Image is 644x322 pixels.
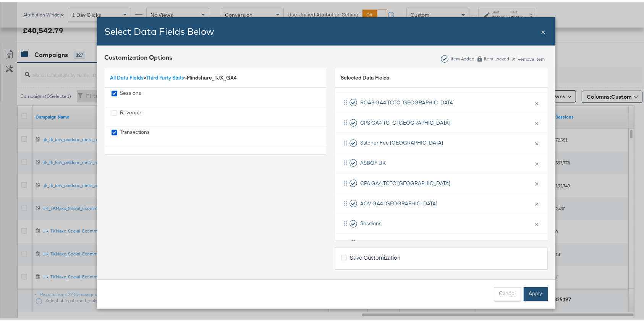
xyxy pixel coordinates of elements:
[120,127,150,142] div: Transactions
[120,107,142,123] div: Revenue
[532,214,542,230] button: ×
[97,15,555,307] div: Bulk Add Locations Modal
[494,285,521,299] button: Cancel
[112,88,142,103] div: Sessions
[105,51,173,60] div: Customization Options
[110,72,144,79] a: All Data Fields
[341,72,389,83] span: Selected Data Fields
[187,72,237,79] span: Mindshare_TJX_GA4
[532,113,542,129] button: ×
[360,238,390,246] span: Transactions
[541,24,546,34] span: ×
[532,153,542,169] button: ×
[360,218,382,225] span: Sessions
[110,72,147,79] span: »
[532,234,542,250] button: ×
[112,127,150,142] div: Transactions
[360,117,450,125] span: CPS GA4 TCTC [GEOGRAPHIC_DATA]
[532,194,542,210] button: ×
[147,72,187,79] span: »
[360,137,443,145] span: Stitcher Fee [GEOGRAPHIC_DATA]
[360,178,450,185] span: CPA GA4 TCTC [GEOGRAPHIC_DATA]
[513,52,516,60] span: x
[484,54,510,60] div: Item Locked
[360,97,455,104] span: ROAS GA4 TCTC [GEOGRAPHIC_DATA]
[532,133,542,149] button: ×
[541,24,546,35] div: Close
[512,54,545,60] div: Remove Item
[112,107,142,123] div: Revenue
[360,198,437,205] span: AOV GA4 [GEOGRAPHIC_DATA]
[450,54,475,60] div: Item Added
[532,173,542,189] button: ×
[360,158,386,165] span: ASBOF UK
[524,285,548,299] button: Apply
[147,72,184,79] a: Third Party Stats
[120,88,142,103] div: Sessions
[105,24,214,35] span: Select Data Fields Below
[350,252,400,259] span: Save Customization
[532,93,542,109] button: ×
